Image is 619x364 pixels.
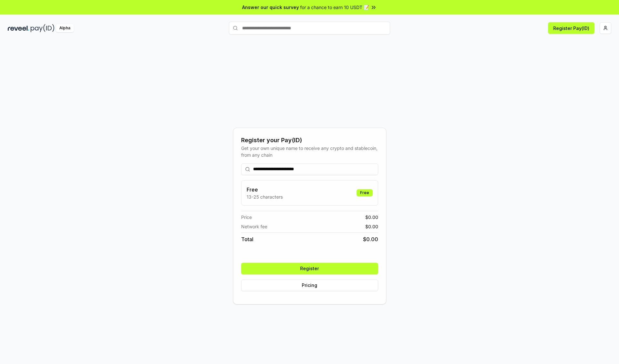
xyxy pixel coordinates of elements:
[241,280,378,291] button: Pricing
[241,263,378,274] button: Register
[31,24,54,32] img: pay_id
[241,136,378,145] div: Register your Pay(ID)
[365,223,378,230] span: $ 0.00
[56,24,74,32] div: Alpha
[241,223,267,230] span: Network fee
[247,193,283,200] p: 13-25 characters
[548,22,594,34] button: Register Pay(ID)
[363,235,378,243] span: $ 0.00
[241,145,378,158] div: Get your own unique name to receive any crypto and stablecoin, from any chain
[8,24,29,32] img: reveel_dark
[300,4,369,11] span: for a chance to earn 10 USDT 📝
[365,214,378,221] span: $ 0.00
[241,214,252,221] span: Price
[247,186,283,193] h3: Free
[357,189,373,196] div: Free
[241,235,253,243] span: Total
[242,4,299,11] span: Answer our quick survey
